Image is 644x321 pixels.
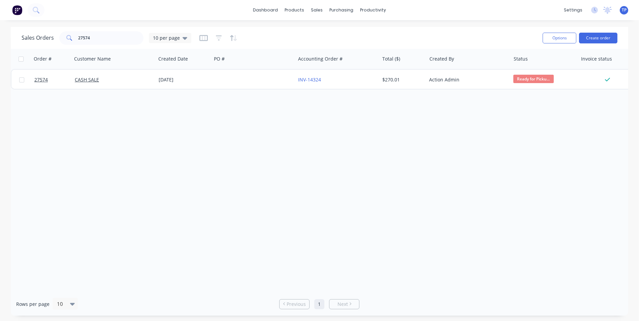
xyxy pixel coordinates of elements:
div: PO # [214,56,225,62]
div: Total ($) [382,56,400,62]
div: productivity [357,5,389,15]
a: CASH SALE [75,76,99,83]
div: Order # [34,56,52,62]
div: Action Admin [429,76,504,83]
div: Created By [429,56,454,62]
div: Invoice status [581,56,612,62]
span: Previous [287,301,306,308]
div: products [281,5,308,15]
a: dashboard [250,5,281,15]
input: Search... [78,31,144,45]
div: sales [308,5,326,15]
span: Next [337,301,348,308]
span: 10 per page [153,34,180,41]
div: [DATE] [159,76,209,83]
button: Options [543,33,576,43]
span: TP [622,7,626,13]
span: Ready for Picku... [513,75,554,83]
div: Created Date [158,56,188,62]
button: Create order [579,33,617,43]
div: Customer Name [74,56,111,62]
h1: Sales Orders [22,35,54,41]
a: INV-14324 [298,76,321,83]
div: Accounting Order # [298,56,343,62]
a: Page 1 is your current page [314,299,324,309]
a: Next page [329,301,359,308]
div: settings [560,5,586,15]
div: Status [514,56,528,62]
a: Previous page [280,301,309,308]
span: 27574 [34,76,48,83]
span: Rows per page [16,301,50,308]
div: $270.01 [382,76,422,83]
a: 27574 [34,70,75,90]
img: Factory [12,5,22,15]
div: purchasing [326,5,357,15]
ul: Pagination [277,299,362,309]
